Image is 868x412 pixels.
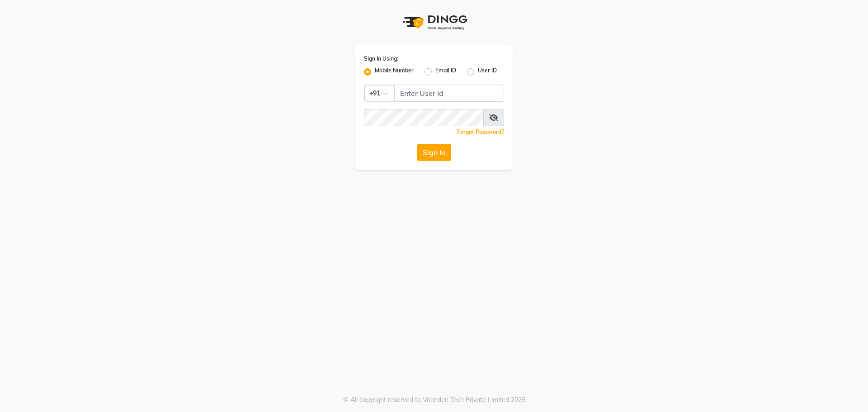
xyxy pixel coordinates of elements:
label: Sign In Using: [364,55,398,63]
input: Username [364,109,484,126]
button: Sign In [417,144,451,161]
label: Email ID [435,66,456,77]
img: logo1.svg [398,9,470,36]
label: Mobile Number [375,66,414,77]
label: User ID [478,66,497,77]
input: Username [394,85,504,102]
a: Forgot Password? [457,128,504,135]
